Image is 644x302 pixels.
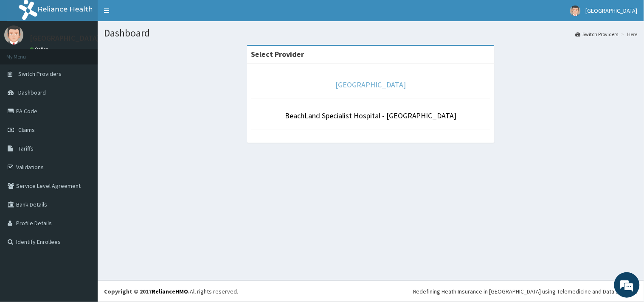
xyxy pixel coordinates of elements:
span: Claims [18,126,35,134]
a: Online [30,46,50,52]
span: Dashboard [18,89,46,96]
span: [GEOGRAPHIC_DATA] [586,7,638,14]
footer: All rights reserved. [98,280,644,302]
a: Switch Providers [576,31,619,38]
a: [GEOGRAPHIC_DATA] [336,80,406,89]
span: Tariffs [18,145,34,152]
a: BeachLand Specialist Hospital - [GEOGRAPHIC_DATA] [285,111,457,120]
strong: Select Provider [251,49,304,59]
strong: Copyright © 2017 . [104,288,190,295]
li: Here [619,31,638,38]
div: Redefining Heath Insurance in [GEOGRAPHIC_DATA] using Telemedicine and Data Science! [413,287,638,296]
span: Switch Providers [18,70,62,78]
img: User Image [570,6,581,16]
img: User Image [4,25,23,45]
h1: Dashboard [104,28,638,39]
p: [GEOGRAPHIC_DATA] [30,34,100,42]
a: RelianceHMO [152,288,188,295]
